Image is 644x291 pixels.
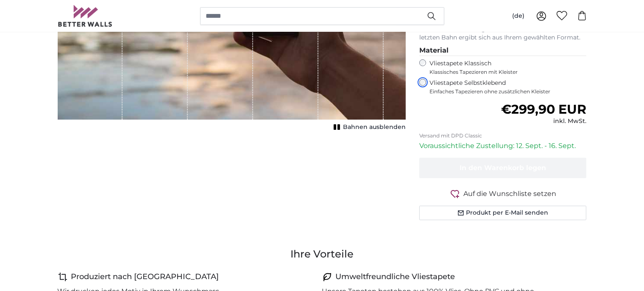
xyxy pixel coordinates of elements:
[419,188,587,199] button: Auf die Wunschliste setzen
[419,45,587,56] legend: Material
[331,121,406,133] button: Bahnen ausblenden
[58,247,587,261] h3: Ihre Vorteile
[343,123,406,132] span: Bahnen ausblenden
[429,59,580,76] label: Vliestapete Klassisch
[419,25,587,42] p: Die Bahnbreite beträgt 50 cm. Die bedruckte Breite der letzten Bahn ergibt sich aus Ihrem gewählt...
[505,8,531,24] button: (de)
[429,69,580,76] span: Klassisches Tapezieren mit Kleister
[419,141,587,151] p: Voraussichtliche Zustellung: 12. Sept. - 16. Sept.
[460,164,546,172] span: In den Warenkorb legen
[419,158,587,178] button: In den Warenkorb legen
[501,101,586,117] span: €299,90 EUR
[429,79,587,95] label: Vliestapete Selbstklebend
[429,88,587,95] span: Einfaches Tapezieren ohne zusätzlichen Kleister
[501,117,586,126] div: inkl. MwSt.
[419,206,587,220] button: Produkt per E-Mail senden
[336,271,455,283] h4: Umweltfreundliche Vliestapete
[463,189,556,199] span: Auf die Wunschliste setzen
[419,132,587,139] p: Versand mit DPD Classic
[71,271,219,283] h4: Produziert nach [GEOGRAPHIC_DATA]
[58,5,113,27] img: Betterwalls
